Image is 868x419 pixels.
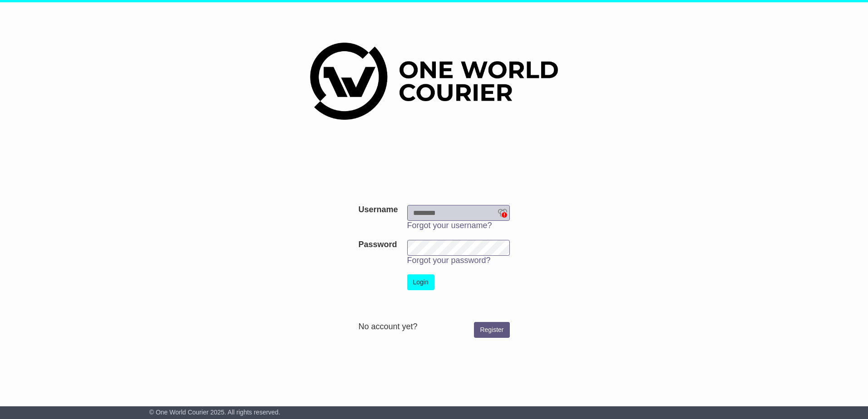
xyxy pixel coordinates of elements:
[407,274,434,290] button: Login
[149,409,281,416] span: © One World Courier 2025. All rights reserved.
[358,205,398,215] label: Username
[358,322,509,332] div: No account yet?
[407,256,491,265] a: Forgot your password?
[358,240,397,250] label: Password
[310,43,558,120] img: One World
[407,221,492,230] a: Forgot your username?
[474,322,509,338] a: Register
